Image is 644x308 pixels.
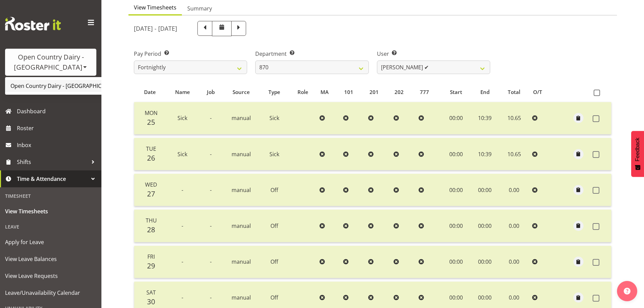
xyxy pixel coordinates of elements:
[635,138,641,161] span: Feedback
[210,258,212,265] span: -
[2,251,100,267] a: View Leave Balances
[146,217,157,224] span: Thu
[377,50,490,58] label: User
[177,114,187,122] span: Sick
[2,284,100,301] a: Leave/Unavailability Calendar
[441,246,471,278] td: 00:00
[232,294,251,301] span: manual
[441,174,471,206] td: 00:00
[320,88,336,96] div: MA
[471,102,499,135] td: 10:39
[232,186,251,194] span: manual
[17,123,98,133] span: Roster
[182,186,183,194] span: -
[260,210,289,242] td: Off
[17,157,88,167] span: Shifts
[5,80,136,92] a: Open Country Dairy - [GEOGRAPHIC_DATA]
[499,210,529,242] td: 0.00
[232,114,251,122] span: manual
[187,4,212,13] span: Summary
[420,88,437,96] div: 777
[499,102,529,135] td: 10.65
[134,3,176,11] span: View Timesheets
[344,88,362,96] div: 101
[210,294,212,301] span: -
[260,102,289,135] td: Sick
[293,88,313,96] div: Role
[147,225,155,234] span: 28
[210,114,212,122] span: -
[255,50,368,58] label: Department
[17,106,98,116] span: Dashboard
[5,271,96,281] span: View Leave Requests
[182,258,183,265] span: -
[138,88,162,96] div: Date
[499,138,529,170] td: 10.65
[503,88,526,96] div: Total
[226,88,256,96] div: Source
[17,174,88,184] span: Time & Attendance
[369,88,387,96] div: 201
[445,88,467,96] div: Start
[232,222,251,230] span: manual
[5,254,96,264] span: View Leave Balances
[471,210,499,242] td: 00:00
[471,246,499,278] td: 00:00
[182,294,183,301] span: -
[499,174,529,206] td: 0.00
[145,109,158,117] span: Mon
[5,206,96,216] span: View Timesheets
[5,237,96,247] span: Apply for Leave
[475,88,495,96] div: End
[395,88,412,96] div: 202
[624,288,630,294] img: help-xxl-2.png
[5,17,61,30] img: Rosterit website logo
[134,50,247,58] label: Pay Period
[17,140,98,150] span: Inbox
[182,222,183,230] span: -
[264,88,285,96] div: Type
[12,52,90,72] div: Open Country Dairy - [GEOGRAPHIC_DATA]
[146,145,156,152] span: Tue
[147,153,155,163] span: 26
[147,253,155,260] span: Fri
[533,88,551,96] div: O/T
[169,88,195,96] div: Name
[134,25,177,32] h5: [DATE] - [DATE]
[441,102,471,135] td: 00:00
[5,288,96,298] span: Leave/Unavailability Calendar
[177,150,187,158] span: Sick
[210,150,212,158] span: -
[147,261,155,270] span: 29
[471,138,499,170] td: 10:39
[260,138,289,170] td: Sick
[499,246,529,278] td: 0.00
[260,246,289,278] td: Off
[145,181,157,188] span: Wed
[471,174,499,206] td: 00:00
[203,88,219,96] div: Job
[441,138,471,170] td: 00:00
[210,186,212,194] span: -
[2,189,100,203] div: Timesheet
[441,210,471,242] td: 00:00
[147,297,155,306] span: 30
[232,258,251,265] span: manual
[260,174,289,206] td: Off
[2,203,100,220] a: View Timesheets
[2,220,100,234] div: Leave
[631,131,644,177] button: Feedback - Show survey
[147,117,155,127] span: 25
[146,289,156,296] span: Sat
[2,234,100,251] a: Apply for Leave
[2,267,100,284] a: View Leave Requests
[147,189,155,198] span: 27
[232,150,251,158] span: manual
[210,222,212,230] span: -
